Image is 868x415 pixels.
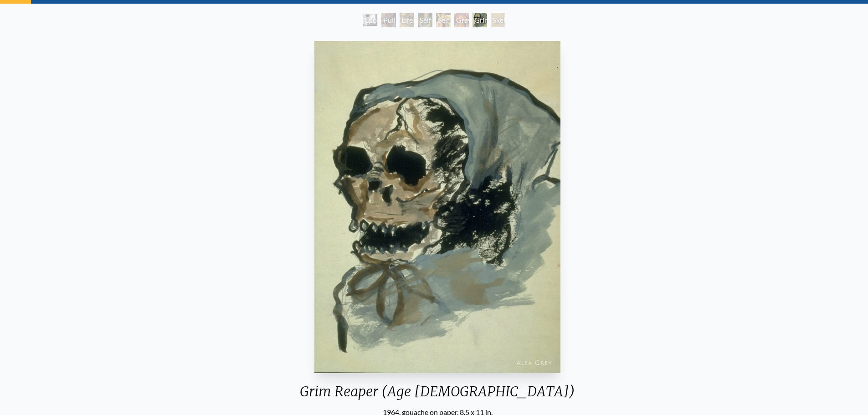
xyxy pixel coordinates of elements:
div: Pulling Apart (Self-Portrait, Age [DEMOGRAPHIC_DATA]) [381,13,396,27]
img: Grim-Reaper-(Age-10)-1964-Alex-Grey-watermarked.jpeg [314,41,560,373]
div: Self-Portrait (Age [DEMOGRAPHIC_DATA]) [418,13,432,27]
div: Grim Reaper (Age [DEMOGRAPHIC_DATA]) [473,13,487,27]
div: Life Cycle (Self-Portrait, Age [DEMOGRAPHIC_DATA]) [400,13,414,27]
div: Skeleton (Age [DEMOGRAPHIC_DATA]) [491,13,505,27]
div: Graveyard Study (Age [DEMOGRAPHIC_DATA]) [454,13,469,27]
div: Self-Portrait (Age [DEMOGRAPHIC_DATA]) [436,13,451,27]
div: Looking Back (Self-Portrait, Age [DEMOGRAPHIC_DATA]) [363,13,378,27]
div: Grim Reaper (Age [DEMOGRAPHIC_DATA]) [293,383,582,407]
